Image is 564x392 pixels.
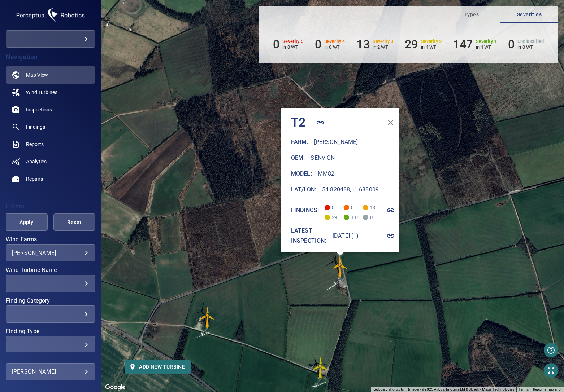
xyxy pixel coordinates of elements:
[6,244,95,261] div: Wind Farms
[356,38,393,51] li: Severity 3
[130,362,185,371] span: Add new turbine
[533,387,562,391] a: Report a map error
[315,38,345,51] li: Severity 4
[508,38,544,51] li: Severity Unclassified
[26,89,57,96] span: Wind Turbines
[344,210,355,220] span: 147
[405,38,442,51] li: Severity 2
[519,387,529,391] a: Terms
[103,383,127,392] img: Google
[356,38,369,51] h6: 13
[317,169,334,179] h6: MM82
[325,215,330,220] span: Severity 2
[282,39,303,44] h6: Severity 5
[62,218,87,227] span: Reset
[291,115,305,130] h4: T2
[6,336,95,353] div: Finding Type
[14,6,87,25] img: edf-logo
[53,213,96,231] button: Reset
[6,329,95,334] label: Finding Type
[14,218,39,227] span: Apply
[329,256,351,277] img: windFarmIconCat3.svg
[197,307,218,328] img: windFarmIconCat3.svg
[6,267,95,273] label: Wind Turbine Name
[344,215,349,220] span: Severity 1
[6,275,95,292] div: Wind Turbine Name
[405,38,418,51] h6: 29
[26,175,43,182] span: Repairs
[6,101,95,118] a: inspections noActive
[344,205,349,210] span: Severity 4
[291,137,308,147] h6: Farm :
[453,38,473,51] h6: 147
[26,71,48,79] span: Map View
[508,38,515,51] h6: 0
[6,30,95,48] div: edf
[6,170,95,188] a: repairs noActive
[325,205,330,210] span: Severity 5
[421,39,442,44] h6: Severity 2
[310,357,331,379] gmp-advanced-marker: T3
[6,203,95,210] h4: Filters
[6,237,95,242] label: Wind Farms
[6,305,95,323] div: Finding Category
[12,250,89,256] div: [PERSON_NAME]
[325,210,336,220] span: 29
[310,357,331,379] img: windFarmIconCat2.svg
[6,66,95,84] a: map active
[333,231,359,241] h6: [DATE] (1)
[26,141,44,148] span: Reports
[324,44,345,50] p: in 0 WT
[373,387,404,392] button: Keyboard shortcuts
[5,213,48,231] button: Apply
[363,205,368,210] span: Severity 3
[282,44,303,50] p: in 0 WT
[476,44,497,50] p: in 4 WT
[197,307,218,328] gmp-advanced-marker: T4
[314,137,358,147] h6: [PERSON_NAME]
[344,201,355,210] span: 0
[273,38,279,51] h6: 0
[373,39,394,44] h6: Severity 3
[325,201,336,210] span: 0
[517,39,544,44] h6: Unclassified
[6,153,95,170] a: analytics noActive
[447,10,496,19] span: Types
[421,44,442,50] p: in 4 WT
[291,185,316,195] h6: Lat/Lon :
[291,226,326,246] h6: Latest inspection:
[311,153,335,163] h6: Senvion
[291,153,305,163] h6: Oem :
[26,106,52,113] span: Inspections
[291,205,318,215] h6: Findings:
[363,215,368,220] span: Severity Unclassified
[26,123,45,131] span: Findings
[505,10,554,19] span: Severities
[363,210,374,220] span: 0
[329,256,351,277] gmp-advanced-marker: T2
[6,136,95,153] a: reports noActive
[125,360,191,374] button: Add new turbine
[408,387,514,391] span: Imagery ©2025 Airbus, Infoterra Ltd & Bluesky, Maxar Technologies
[6,118,95,136] a: findings noActive
[363,201,374,210] span: 13
[322,185,379,195] h6: 54.820488, -1.688009
[476,39,497,44] h6: Severity 1
[517,44,544,50] p: in 0 WT
[103,383,127,392] a: Open this area in Google Maps (opens a new window)
[6,84,95,101] a: windturbines noActive
[291,169,312,179] h6: Model :
[6,53,95,61] h4: Navigation
[6,298,95,304] label: Finding Category
[373,44,394,50] p: in 2 WT
[12,366,89,378] div: [PERSON_NAME]
[315,38,321,51] h6: 0
[453,38,496,51] li: Severity 1
[26,158,47,165] span: Analytics
[324,39,345,44] h6: Severity 4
